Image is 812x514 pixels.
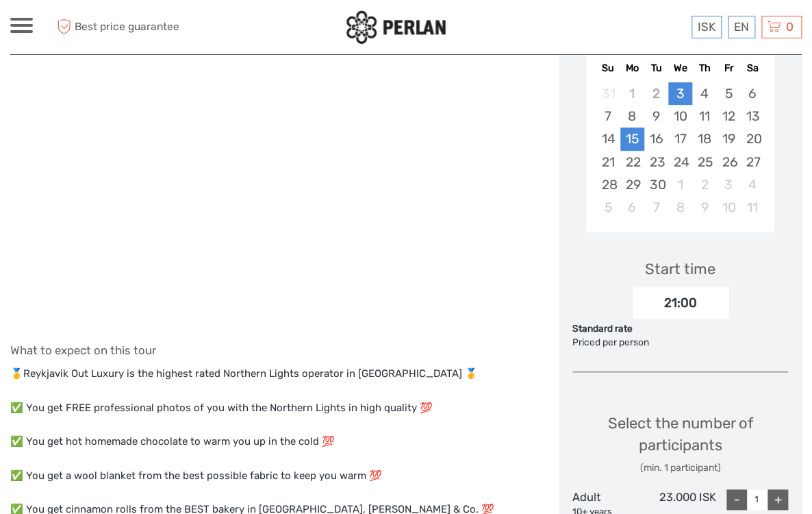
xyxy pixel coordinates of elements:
[692,196,716,219] div: Choose Thursday, October 9th, 2025
[10,433,538,451] p: ✅ You get hot homemade chocolate to warm you up in the cold 💯
[692,59,716,77] div: Th
[644,173,668,196] div: Choose Tuesday, September 30th, 2025
[668,196,692,219] div: Choose Wednesday, October 8th, 2025
[740,173,764,196] div: Choose Saturday, October 4th, 2025
[716,127,740,150] div: Choose Friday, September 19th, 2025
[644,105,668,127] div: Choose Tuesday, September 9th, 2025
[644,127,668,150] div: Choose Tuesday, September 16th, 2025
[668,151,692,173] div: Choose Wednesday, September 24th, 2025
[740,127,764,150] div: Choose Saturday, September 20th, 2025
[740,151,764,173] div: Choose Saturday, September 27th, 2025
[644,151,668,173] div: Choose Tuesday, September 23rd, 2025
[572,461,788,475] div: (min. 1 participant)
[590,82,770,219] div: month 2025-09
[644,196,668,219] div: Choose Tuesday, October 7th, 2025
[620,127,644,150] div: Choose Monday, September 15th, 2025
[620,151,644,173] div: Choose Monday, September 22nd, 2025
[596,196,620,219] div: Choose Sunday, October 5th, 2025
[692,127,716,150] div: Choose Thursday, September 18th, 2025
[596,105,620,127] div: Choose Sunday, September 7th, 2025
[728,16,755,38] div: EN
[596,151,620,173] div: Choose Sunday, September 21st, 2025
[157,21,174,38] button: Open LiveChat chat widget
[740,105,764,127] div: Choose Saturday, September 13th, 2025
[572,336,788,350] div: Priced per person
[716,82,740,105] div: Choose Friday, September 5th, 2025
[767,489,788,510] div: +
[716,105,740,127] div: Choose Friday, September 12th, 2025
[692,105,716,127] div: Choose Thursday, September 11th, 2025
[645,258,715,280] div: Start time
[572,322,788,336] div: Standard rate
[620,59,644,77] div: Mo
[620,105,644,127] div: Choose Monday, September 8th, 2025
[53,16,208,38] span: Best price guarantee
[716,173,740,196] div: Choose Friday, October 3rd, 2025
[346,10,446,44] img: 288-6a22670a-0f57-43d8-a107-52fbc9b92f2c_logo_small.jpg
[668,127,692,150] div: Choose Wednesday, September 17th, 2025
[10,467,538,485] p: ✅ You get a wool blanket from the best possible fabric to keep you warm 💯
[620,173,644,196] div: Choose Monday, September 29th, 2025
[644,82,668,105] div: Not available Tuesday, September 2nd, 2025
[10,365,538,383] p: 🥇Reykjavik Out Luxury is the highest rated Northern Lights operator in [GEOGRAPHIC_DATA] 🥇
[596,173,620,196] div: Choose Sunday, September 28th, 2025
[692,151,716,173] div: Choose Thursday, September 25th, 2025
[572,413,788,475] div: Select the number of participants
[596,127,620,150] div: Choose Sunday, September 14th, 2025
[740,82,764,105] div: Choose Saturday, September 6th, 2025
[740,196,764,219] div: Choose Saturday, October 11th, 2025
[620,196,644,219] div: Choose Monday, October 6th, 2025
[668,105,692,127] div: Choose Wednesday, September 10th, 2025
[644,59,668,77] div: Tu
[726,489,747,510] div: -
[668,82,692,105] div: Choose Wednesday, September 3rd, 2025
[716,196,740,219] div: Choose Friday, October 10th, 2025
[10,400,538,417] p: ✅ You get FREE professional photos of you with the Northern Lights in high quality 💯
[740,59,764,77] div: Sa
[596,59,620,77] div: Su
[668,59,692,77] div: We
[692,173,716,196] div: Choose Thursday, October 2nd, 2025
[692,82,716,105] div: Choose Thursday, September 4th, 2025
[19,24,155,35] p: We're away right now. Please check back later!
[784,20,796,34] span: 0
[633,287,728,319] div: 21:00
[668,173,692,196] div: Choose Wednesday, October 1st, 2025
[698,20,715,34] span: ISK
[620,82,644,105] div: Not available Monday, September 1st, 2025
[716,59,740,77] div: Fr
[596,82,620,105] div: Not available Sunday, August 31st, 2025
[716,151,740,173] div: Choose Friday, September 26th, 2025
[10,343,538,357] h4: What to expect on this tour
